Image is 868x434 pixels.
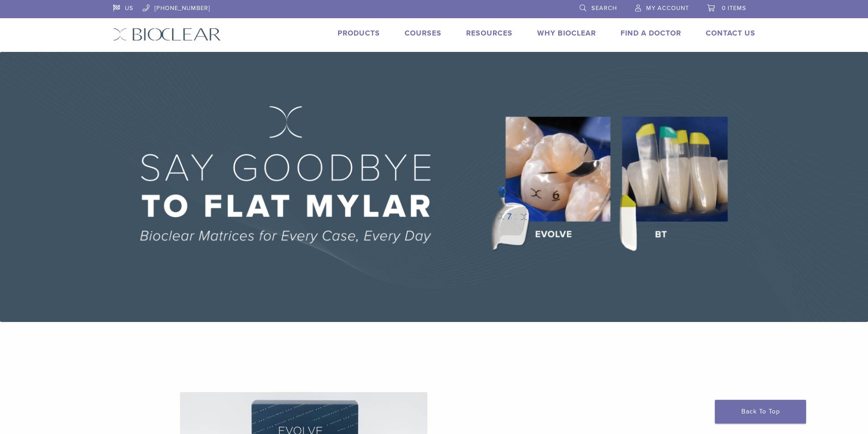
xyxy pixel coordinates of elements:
[715,400,806,424] a: Back To Top
[466,29,513,38] a: Resources
[621,29,681,38] a: Find A Doctor
[591,5,617,12] span: Search
[338,29,380,38] a: Products
[405,29,442,38] a: Courses
[706,29,755,38] a: Contact Us
[113,28,221,41] img: Bioclear
[722,5,746,12] span: 0 items
[646,5,689,12] span: My Account
[537,29,596,38] a: Why Bioclear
